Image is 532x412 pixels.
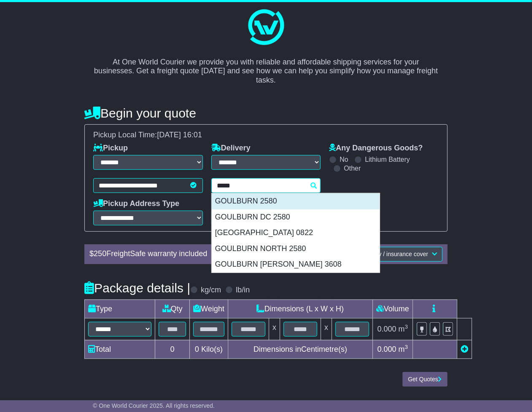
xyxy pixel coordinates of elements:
[245,6,287,48] img: One World Courier Logo - great freight rates
[93,399,439,409] p: To access even better rates, sign up for a [DATE].
[93,48,439,85] p: At One World Courier we provide you with reliable and affordable shipping services for your busin...
[89,131,443,140] div: Pickup Local Time:
[320,247,443,262] button: Increase my warranty / insurance cover
[378,325,397,333] span: 0.000
[228,340,373,358] td: Dimensions in Centimetre(s)
[93,402,215,409] span: © One World Courier 2025. All rights reserved.
[212,209,380,225] div: GOULBURN DC 2580
[201,286,221,295] label: kg/cm
[190,300,228,318] td: Weight
[228,300,373,318] td: Dimensions (L x W x H)
[329,144,423,153] label: Any Dangerous Goods?
[402,372,448,387] button: Get Quotes
[399,345,408,353] span: m
[212,225,380,241] div: [GEOGRAPHIC_DATA] 0822
[321,318,332,340] td: x
[93,399,138,408] strong: Please note:
[84,281,190,295] h4: Package details |
[211,144,251,153] label: Delivery
[85,340,155,358] td: Total
[85,249,251,259] div: $ FreightSafe warranty included
[94,249,106,258] span: 250
[461,345,468,353] a: Add new item
[93,199,179,209] label: Pickup Address Type
[378,345,397,353] span: 0.000
[276,399,391,408] a: FREE One World Courier account
[155,300,190,318] td: Qty
[212,257,380,273] div: GOULBURN [PERSON_NAME] 3608
[344,164,361,172] label: Other
[85,300,155,318] td: Type
[84,106,448,120] h4: Begin your quote
[212,241,380,257] div: GOULBURN NORTH 2580
[405,344,408,350] sup: 3
[236,286,250,295] label: lb/in
[212,193,380,209] div: GOULBURN 2580
[157,131,202,139] span: [DATE] 16:01
[399,325,408,333] span: m
[190,340,228,358] td: Kilo(s)
[373,300,413,318] td: Volume
[405,324,408,330] sup: 3
[269,318,280,340] td: x
[340,155,348,163] label: No
[195,345,199,353] span: 0
[365,155,410,163] label: Lithium Battery
[93,144,128,153] label: Pickup
[155,340,190,358] td: 0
